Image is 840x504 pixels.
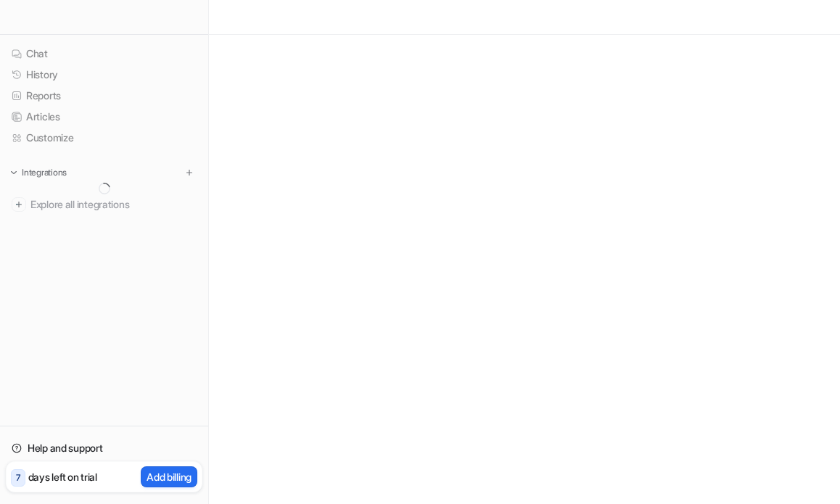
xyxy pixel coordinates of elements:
img: expand menu [9,168,19,178]
a: Explore all integrations [6,194,202,215]
button: Add billing [141,466,197,487]
p: 7 [16,471,20,484]
p: Integrations [22,167,67,178]
button: Integrations [6,165,71,180]
a: Articles [6,107,202,127]
img: explore all integrations [12,197,26,212]
a: History [6,65,202,85]
span: Explore all integrations [30,193,197,216]
p: Add billing [147,469,192,484]
a: Chat [6,44,202,64]
a: Reports [6,86,202,106]
a: Customize [6,128,202,148]
a: Help and support [6,438,202,458]
p: days left on trial [28,469,97,484]
img: menu_add.svg [184,168,194,178]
